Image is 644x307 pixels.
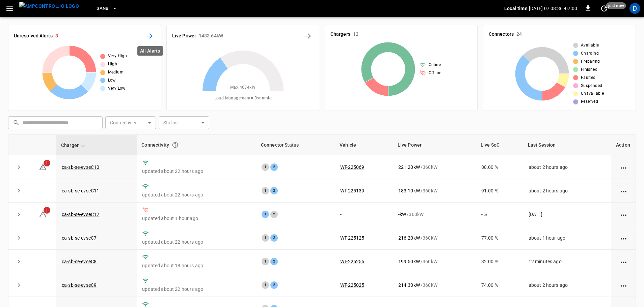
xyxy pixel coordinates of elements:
[581,66,597,73] span: Finished
[61,141,87,149] span: Charger
[62,164,99,170] a: ca-sb-se-evseC10
[581,90,604,97] span: Unavailable
[14,256,24,267] button: expand row
[141,139,251,151] div: Connectivity
[39,211,47,217] a: 1
[629,3,640,14] div: profile-icon
[108,61,117,68] span: High
[523,226,611,250] td: about 1 hour ago
[262,211,269,218] div: 1
[62,188,99,193] a: ca-sb-se-evseC11
[489,31,514,38] h6: Connectors
[398,235,471,241] div: / 360 kW
[39,164,47,169] a: 1
[55,32,58,40] h6: 8
[14,162,24,172] button: expand row
[393,135,476,155] th: Live Power
[476,203,523,226] td: - %
[606,2,626,9] span: just now
[429,62,441,68] span: Online
[108,69,124,76] span: Medium
[142,191,251,198] p: updated about 22 hours ago
[330,31,350,38] h6: Chargers
[581,58,600,65] span: Preparing
[142,286,251,293] p: updated about 22 hours ago
[476,250,523,273] td: 32.00 %
[270,258,278,265] div: 2
[14,280,24,290] button: expand row
[335,203,393,226] td: -
[516,31,522,38] h6: 24
[14,186,24,196] button: expand row
[398,211,471,218] div: / 360 kW
[262,281,269,289] div: 1
[523,135,611,155] th: Last Session
[19,2,79,10] img: ampcontrol.io logo
[429,70,441,76] span: Offline
[523,155,611,179] td: about 2 hours ago
[581,83,602,89] span: Suspended
[230,84,256,91] span: Max. 4634 kW
[14,32,53,40] h6: Unresolved Alerts
[108,85,126,92] span: Very Low
[476,155,523,179] td: 88.00 %
[353,31,358,38] h6: 12
[398,164,471,171] div: / 360 kW
[62,212,99,217] a: ca-sb-se-evseC12
[340,164,364,170] a: WT-225069
[97,5,109,12] span: SanB
[611,135,636,155] th: Action
[62,259,97,264] a: ca-sb-se-evseC8
[262,258,269,265] div: 1
[599,3,610,14] button: set refresh interval
[214,95,272,102] span: Load Management = Dynamic
[144,31,155,41] button: All Alerts
[398,187,471,194] div: / 360 kW
[137,46,163,56] div: All Alerts
[142,239,251,245] p: updated about 22 hours ago
[335,135,393,155] th: Vehicle
[340,282,364,288] a: WT-225025
[172,32,196,40] h6: Live Power
[581,42,599,49] span: Available
[262,187,269,194] div: 1
[340,235,364,241] a: WT-225125
[476,226,523,250] td: 77.00 %
[476,179,523,203] td: 91.00 %
[619,211,628,218] div: action cell options
[270,211,278,218] div: 2
[581,74,596,81] span: Faulted
[14,233,24,243] button: expand row
[619,282,628,288] div: action cell options
[476,273,523,297] td: 74.00 %
[94,2,120,15] button: SanB
[581,50,599,57] span: Charging
[270,281,278,289] div: 2
[398,258,471,265] div: / 360 kW
[581,98,598,105] span: Reserved
[529,5,577,12] p: [DATE] 07:08:36 -07:00
[199,32,223,40] h6: 1433.64 kW
[398,187,420,194] p: 183.10 kW
[398,235,420,241] p: 216.20 kW
[398,211,406,218] p: - kW
[340,188,364,193] a: WT-225139
[523,203,611,226] td: [DATE]
[62,235,97,241] a: ca-sb-se-evseC7
[270,187,278,194] div: 2
[619,235,628,241] div: action cell options
[398,258,420,265] p: 199.50 kW
[303,31,314,41] button: Energy Overview
[504,5,528,12] p: Local time
[340,259,364,264] a: WT-225255
[270,234,278,242] div: 2
[108,77,116,84] span: Low
[398,282,420,288] p: 214.30 kW
[62,282,97,288] a: ca-sb-se-evseC9
[44,207,50,214] span: 1
[262,163,269,171] div: 1
[523,250,611,273] td: 12 minutes ago
[523,179,611,203] td: about 2 hours ago
[142,262,251,269] p: updated about 18 hours ago
[523,273,611,297] td: about 2 hours ago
